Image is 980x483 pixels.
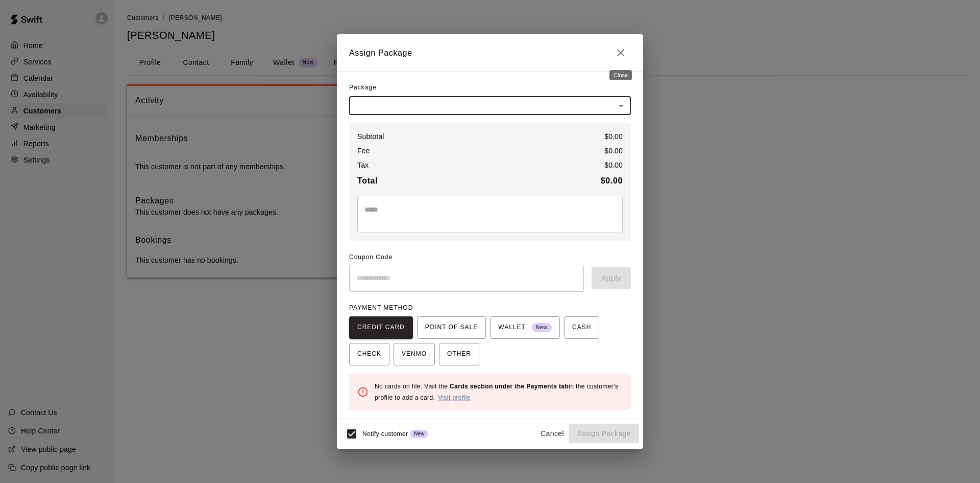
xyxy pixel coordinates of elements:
[349,80,377,96] span: Package
[357,131,384,142] p: Subtotal
[410,431,428,436] span: New
[450,383,569,390] b: Cards section under the Payments tab
[490,316,560,339] button: WALLET New
[425,319,478,336] span: POINT OF SALE
[357,319,405,336] span: CREDIT CARD
[349,304,413,311] span: PAYMENT METHOD
[394,343,435,365] button: VENMO
[498,319,552,336] span: WALLET
[439,343,479,365] button: OTHER
[362,430,408,438] span: Notify customer
[357,146,370,156] p: Fee
[357,176,378,185] b: Total
[564,316,599,339] button: CASH
[604,146,623,156] p: $ 0.00
[609,70,632,80] div: Close
[532,321,552,335] span: New
[447,346,471,362] span: OTHER
[604,160,623,170] p: $ 0.00
[357,346,381,362] span: CHECK
[402,346,427,362] span: VENMO
[357,160,369,170] p: Tax
[337,34,643,71] h2: Assign Package
[349,316,413,339] button: CREDIT CARD
[536,424,569,443] button: Cancel
[375,383,618,401] span: No cards on file. Visit the in the customer's profile to add a card.
[610,42,631,63] button: Close
[438,394,471,401] a: Visit profile
[417,316,486,339] button: POINT OF SALE
[601,176,623,185] b: $ 0.00
[349,249,631,266] span: Coupon Code
[604,131,623,142] p: $ 0.00
[572,319,591,336] span: CASH
[349,343,389,365] button: CHECK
